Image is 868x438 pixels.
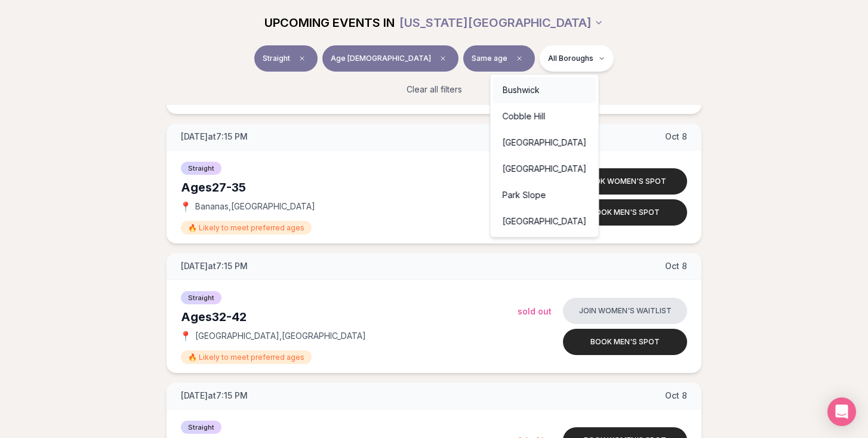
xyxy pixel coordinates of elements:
[493,208,596,235] div: [GEOGRAPHIC_DATA]
[493,103,596,129] div: Cobble Hill
[493,129,596,156] div: [GEOGRAPHIC_DATA]
[493,156,596,182] div: [GEOGRAPHIC_DATA]
[493,77,596,103] div: Bushwick
[493,182,596,208] div: Park Slope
